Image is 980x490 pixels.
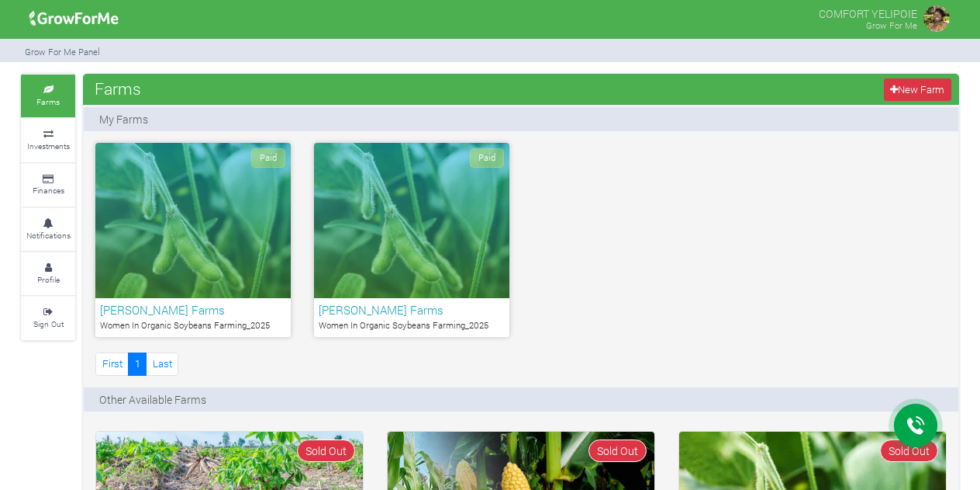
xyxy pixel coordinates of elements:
span: Sold Out [297,440,355,462]
p: Women In Organic Soybeans Farming_2025 [319,319,505,332]
small: Finances [33,185,64,196]
span: Paid [251,148,285,168]
h6: [PERSON_NAME] Farms [100,303,286,317]
a: Last [146,353,178,375]
span: Farms [91,73,145,104]
p: Women In Organic Soybeans Farming_2025 [100,319,286,332]
nav: Page Navigation [95,353,178,375]
p: Other Available Farms [99,391,206,408]
small: Notifications [26,230,71,241]
img: growforme image [921,3,952,34]
a: Finances [21,164,75,207]
small: Sign Out [33,318,64,329]
small: Investments [27,141,70,151]
small: Grow For Me Panel [25,46,100,57]
a: First [95,353,129,375]
a: Investments [21,119,75,162]
a: Paid [PERSON_NAME] Farms Women In Organic Soybeans Farming_2025 [95,143,291,337]
img: growforme image [24,3,124,34]
small: Grow For Me [866,19,917,31]
a: Profile [21,252,75,295]
span: Paid [470,148,504,168]
span: Sold Out [588,440,647,462]
a: 1 [128,353,147,375]
a: Paid [PERSON_NAME] Farms Women In Organic Soybeans Farming_2025 [314,143,509,337]
p: COMFORT YELIPOIE [819,3,917,22]
a: Farms [21,75,75,117]
small: Farms [36,96,60,107]
small: Profile [37,274,60,285]
a: Sign Out [21,297,75,339]
h6: [PERSON_NAME] Farms [319,303,505,317]
a: New Farm [884,78,951,101]
p: My Farms [99,111,148,127]
a: Notifications [21,208,75,251]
